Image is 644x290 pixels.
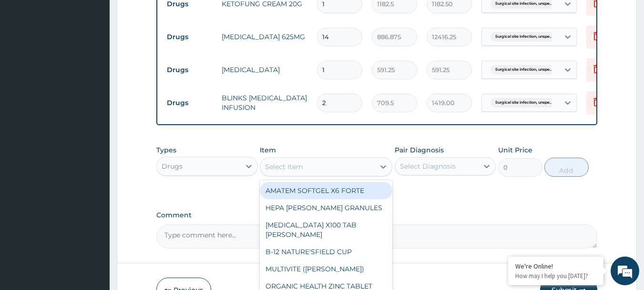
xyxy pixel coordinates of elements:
div: Drugs [162,161,183,171]
span: Surgical site infection, unspe... [491,32,557,42]
label: Unit Price [498,145,532,155]
span: Surgical site infection, unspe... [491,98,557,107]
div: AMATEM SOFTGEL X6 FORTE [260,182,392,199]
div: Minimize live chat window [156,5,179,28]
label: Item [260,145,276,155]
label: Comment [156,211,598,219]
button: Add [544,158,589,177]
p: How may I help you today? [515,272,596,280]
div: [MEDICAL_DATA] X100 TAB [PERSON_NAME] [260,216,392,243]
img: d_794563401_company_1708531726252_794563401 [18,48,39,72]
div: B-12 NATURE'SFIELD CUP [260,243,392,260]
div: MULTIVITE ([PERSON_NAME]) [260,260,392,278]
td: [MEDICAL_DATA] 625MG [217,27,312,46]
div: We're Online! [515,262,596,270]
td: BLINKS [MEDICAL_DATA] INFUSION [217,88,312,117]
div: Chat with us now [50,54,160,66]
td: Drugs [162,61,217,79]
div: Select Item [265,162,303,172]
span: Surgical site infection, unspe... [491,65,557,75]
label: Types [156,146,176,154]
td: Drugs [162,28,217,46]
td: Drugs [162,94,217,112]
div: HEPA [PERSON_NAME] GRANULES [260,199,392,216]
td: [MEDICAL_DATA] [217,60,312,79]
span: We're online! [55,85,132,182]
label: Pair Diagnosis [395,145,444,155]
textarea: Type your message and hit 'Enter' [5,191,182,224]
div: Select Diagnosis [400,161,456,171]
